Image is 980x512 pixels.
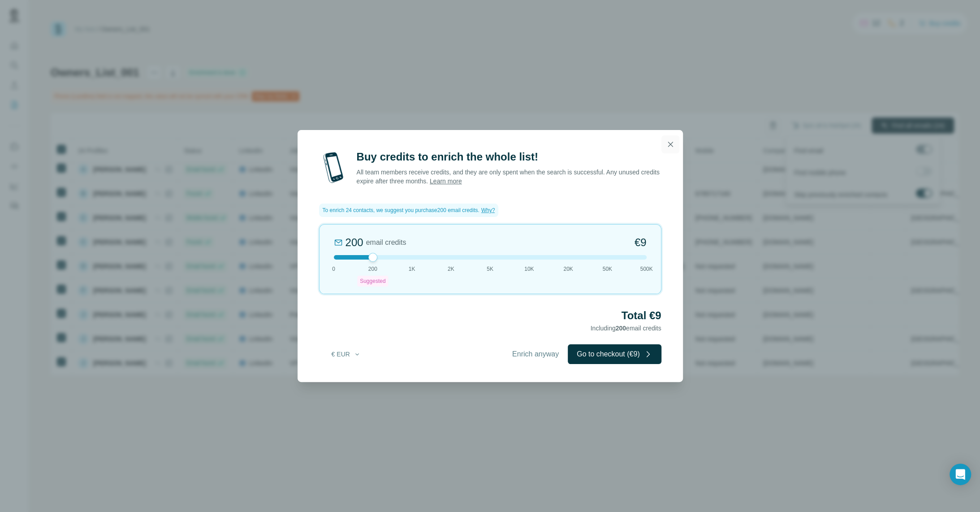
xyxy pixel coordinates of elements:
span: 5K [487,265,493,273]
a: Learn more [430,178,462,185]
span: 1K [409,265,415,273]
span: 50K [603,265,612,273]
span: To enrich 24 contacts, we suggest you purchase 200 email credits . [323,206,479,214]
span: Why? [481,207,495,213]
span: 20K [563,265,573,273]
span: Including email credits [591,325,661,332]
span: €9 [635,235,647,250]
div: Open Intercom Messenger [950,464,971,485]
button: € EUR [325,346,367,362]
span: email credits [366,237,406,248]
img: mobile-phone [319,150,348,186]
span: 200 [368,265,377,273]
button: Go to checkout (€9) [568,344,661,364]
h2: Total €9 [319,308,661,323]
span: 200 [616,325,626,332]
span: Enrich anyway [512,349,559,360]
div: 200 [345,235,363,250]
span: 500K [640,265,652,273]
span: 10K [524,265,534,273]
p: All team members receive credits, and they are only spent when the search is successful. Any unus... [357,168,661,186]
div: Suggested [357,276,388,286]
span: 2K [448,265,454,273]
span: 0 [332,265,335,273]
button: Enrich anyway [503,344,568,364]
